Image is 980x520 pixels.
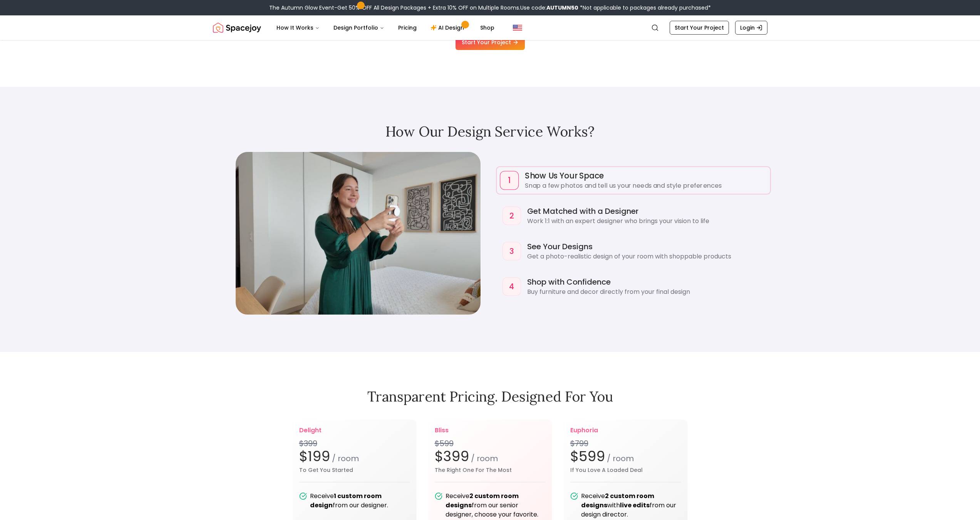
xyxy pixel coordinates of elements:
div: Receive with from our design director. [581,492,681,519]
small: / room [330,453,359,464]
img: United States [513,23,522,32]
small: If You Love A Loaded Deal [570,467,681,473]
h2: $599 [570,449,681,464]
span: *Not applicable to packages already purchased* [578,4,711,12]
h4: Get Matched with a Designer [527,206,764,217]
small: / room [469,453,498,464]
div: Shop with Confidence - Buy furniture and decor directly from your final design [499,273,767,300]
small: The Right One For The Most [435,467,546,473]
h4: 2 [509,210,514,221]
small: To Get You Started [299,467,410,473]
nav: Global [213,15,767,40]
a: Shop [474,20,501,35]
nav: Main [270,20,501,35]
b: 2 custom room designs [581,492,654,510]
a: Start Your Project [670,21,729,35]
p: delight [299,426,410,435]
div: Service visualization [235,152,481,315]
h4: See Your Designs [527,241,764,252]
button: How It Works [270,20,326,35]
a: Pricing [392,20,423,35]
img: Visual representation of Show Us Your Space [236,152,481,315]
p: $399 [299,438,410,449]
a: AI Design [424,20,472,35]
b: live edits [620,501,650,510]
h4: 4 [509,281,514,292]
p: Buy furniture and decor directly from your final design [527,287,764,297]
h2: How Our Design Service Works? [213,124,767,139]
h2: $199 [299,449,410,464]
div: Get Matched with a Designer - Work 1:1 with an expert designer who brings your vision to life [499,203,767,229]
p: euphoria [570,426,681,435]
b: AUTUMN50 [546,4,578,12]
a: Start Your Project [456,35,525,50]
b: 2 custom room designs [446,492,519,510]
h4: 3 [509,246,514,257]
div: The Autumn Glow Event-Get 50% OFF All Design Packages + Extra 10% OFF on Multiple Rooms. [269,4,711,12]
p: $799 [570,438,681,449]
h4: Shop with Confidence [527,277,764,287]
span: Use code: [520,4,578,12]
div: Receive from our senior designer, choose your favorite. [446,492,546,519]
p: $599 [435,438,546,449]
img: Spacejoy Logo [213,20,261,35]
div: Receive from our designer. [310,492,410,510]
small: / room [605,453,634,464]
h2: Transparent pricing. Designed for you [213,389,767,404]
p: bliss [435,426,546,435]
h4: 1 [508,175,511,186]
b: 1 custom room design [310,492,382,510]
a: Login [735,21,767,35]
div: Show Us Your Space - Snap a few photos and tell us your needs and style preferences [497,167,770,193]
div: See Your Designs - Get a photo-realistic design of your room with shoppable products [499,238,767,264]
button: Design Portfolio [327,20,390,35]
p: Snap a few photos and tell us your needs and style preferences [525,181,767,190]
h2: $399 [435,449,546,464]
p: Work 1:1 with an expert designer who brings your vision to life [527,217,764,226]
h4: Show Us Your Space [525,170,767,181]
a: Spacejoy [213,20,261,35]
p: Get a photo-realistic design of your room with shoppable products [527,252,764,261]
